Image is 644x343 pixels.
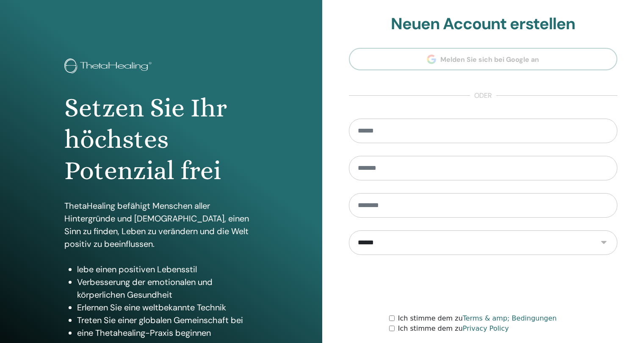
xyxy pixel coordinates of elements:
label: Ich stimme dem zu [398,324,509,334]
iframe: reCAPTCHA [419,268,547,301]
li: Treten Sie einer globalen Gemeinschaft bei [77,314,258,326]
p: ThetaHealing befähigt Menschen aller Hintergründe und [DEMOGRAPHIC_DATA], einen Sinn zu finden, L... [64,199,258,250]
a: Terms & amp; Bedingungen [463,314,557,322]
li: Erlernen Sie eine weltbekannte Technik [77,301,258,314]
li: lebe einen positiven Lebensstil [77,263,258,276]
a: Privacy Policy [463,324,509,332]
label: Ich stimme dem zu [398,313,557,324]
h1: Setzen Sie Ihr höchstes Potenzial frei [64,92,258,187]
li: Verbesserung der emotionalen und körperlichen Gesundheit [77,276,258,301]
span: oder [470,91,496,101]
h2: Neuen Account erstellen [349,14,618,34]
li: eine Thetahealing-Praxis beginnen [77,326,258,339]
